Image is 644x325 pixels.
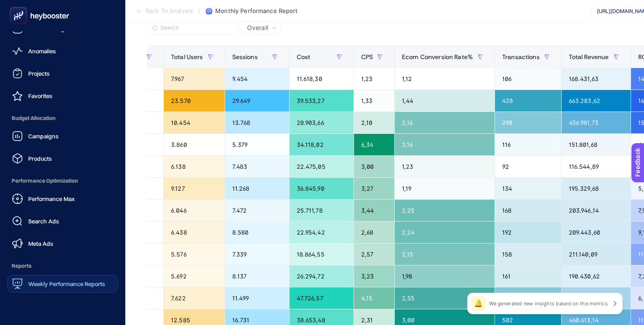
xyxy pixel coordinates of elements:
div: 22.954,42 [290,222,354,243]
div: 2,24 [395,222,495,243]
div: 2,10 [354,112,394,133]
div: 6,34 [354,134,394,155]
a: Favorites [7,87,118,105]
div: 39.533,27 [290,90,354,111]
div: 168 [495,200,561,221]
div: 34.118,02 [290,134,354,155]
span: Total Users [171,53,203,60]
div: 18.864,55 [290,244,354,265]
div: 1,44 [395,90,495,111]
span: Back To Analysis [146,8,193,15]
div: 3,23 [354,265,394,287]
div: 2,16 [395,134,495,155]
a: Weekly Performance Reports [7,275,118,293]
a: Projects [7,64,118,82]
div: 203.946,14 [562,200,631,221]
div: 192 [495,222,561,243]
div: 1,23 [354,68,394,90]
div: 293 [495,287,561,309]
div: 2,16 [395,112,495,133]
div: 2,25 [395,200,495,221]
div: 134 [495,178,561,199]
div: 1,98 [395,265,495,287]
div: 151.801,68 [562,134,631,155]
div: 7.339 [225,244,289,265]
span: Budget Allocation [7,109,118,127]
a: Search Ads [7,212,118,230]
span: Performance Optimization [7,172,118,190]
div: 22.475,05 [290,156,354,177]
span: CPS [361,53,373,60]
span: Products [28,155,52,162]
span: Monthly Performance Report [215,8,298,15]
div: 2,68 [354,222,394,243]
div: 🔔 [471,296,486,311]
div: 1,12 [395,68,495,90]
a: Performance Max [7,190,118,208]
div: 25.711,78 [290,200,354,221]
span: Favorites [28,92,52,99]
div: 2,15 [395,244,495,265]
div: 209.443,60 [562,222,631,243]
div: 5.692 [164,265,225,287]
div: 9.127 [164,178,225,199]
div: 211.140,09 [562,244,631,265]
a: Campaigns [7,127,118,145]
div: 5.379 [225,134,289,155]
div: 7.472 [225,200,289,221]
div: 26.294,72 [290,265,354,287]
a: Anomalies [7,42,118,60]
div: 29.649 [225,90,289,111]
span: Total Revenue [569,53,609,60]
span: Performance Max [28,195,75,202]
a: Meta Ads [7,235,118,252]
div: 7.622 [164,287,225,309]
div: 3,44 [354,200,394,221]
div: 8.580 [225,222,289,243]
div: 6.138 [164,156,225,177]
input: Search [160,25,231,31]
div: 3,27 [354,178,394,199]
div: 1,23 [395,156,495,177]
div: 1,19 [395,178,495,199]
span: Cost [297,53,311,60]
div: 6.046 [164,200,225,221]
div: 195.329,68 [562,178,631,199]
div: 11.268 [225,178,289,199]
div: 106 [495,68,561,90]
div: 298 [495,112,561,133]
div: 2,57 [354,244,394,265]
span: Ecom Conversion Rate% [402,53,473,60]
div: 7.967 [164,68,225,90]
span: Anomalies [28,47,56,55]
div: 23.570 [164,90,225,111]
div: 168.431,63 [562,68,631,90]
div: 7.483 [225,156,289,177]
span: Transactions [502,53,540,60]
div: 3,00 [354,156,394,177]
div: 11.499 [225,287,289,309]
span: Weekly Performance Reports [28,280,105,287]
div: 2,55 [395,287,495,309]
span: Overall [247,23,268,32]
div: 1,33 [354,90,394,111]
div: 13.768 [225,112,289,133]
div: 161 [495,265,561,287]
div: 11.618,30 [290,68,354,90]
div: 158 [495,244,561,265]
div: 6.438 [164,222,225,243]
div: 28.903,66 [290,112,354,133]
span: Meta Ads [28,240,53,247]
div: 5.576 [164,244,225,265]
span: Campaigns [28,133,59,140]
div: 92 [495,156,561,177]
div: 663.283,62 [562,90,631,111]
span: Search Ads [28,218,59,225]
span: Feedback [5,3,34,10]
div: 10.454 [164,112,225,133]
div: 8.137 [225,265,289,287]
span: / [198,7,200,14]
div: 47.726,57 [290,287,354,309]
div: 3.860 [164,134,225,155]
span: Projects [28,70,50,77]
